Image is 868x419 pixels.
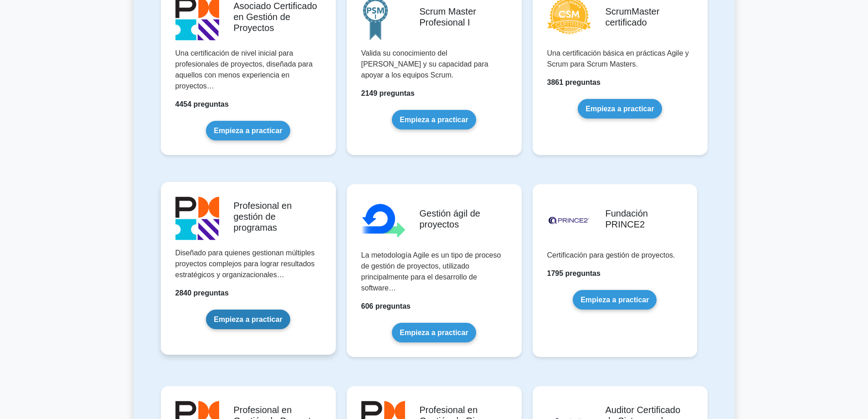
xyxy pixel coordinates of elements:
[573,290,657,310] a: Empieza a practicar
[206,121,290,140] a: Empieza a practicar
[392,110,476,129] a: Empieza a practicar
[206,310,290,329] a: Empieza a practicar
[392,323,476,342] a: Empieza a practicar
[578,99,662,119] a: Empieza a practicar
